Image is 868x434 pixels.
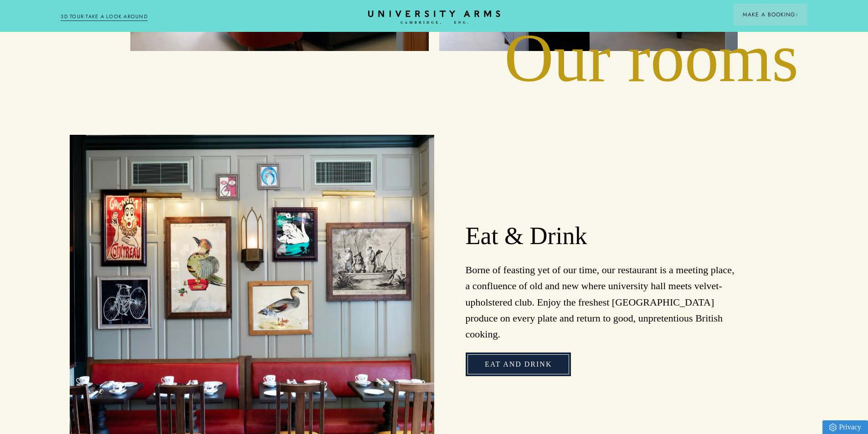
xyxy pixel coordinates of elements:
[61,13,148,21] a: 3D TOUR:TAKE A LOOK AROUND
[734,4,807,26] button: Make a BookingArrow icon
[466,262,738,342] p: Borne of feasting yet of our time, our restaurant is a meeting place, a confluence of old and new...
[466,352,571,376] a: Eat and Drink
[368,10,500,25] a: Home
[822,420,868,434] a: Privacy
[466,221,738,251] h2: Eat & Drink
[795,13,798,16] img: Arrow icon
[829,424,837,431] img: Privacy
[743,10,798,19] span: Make a Booking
